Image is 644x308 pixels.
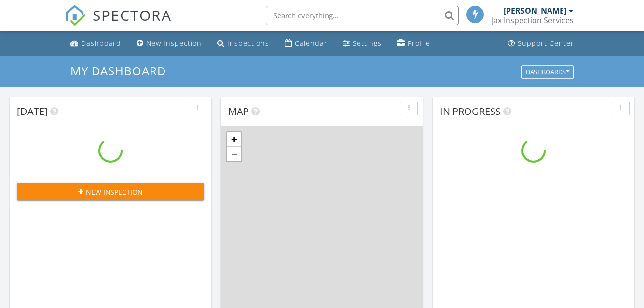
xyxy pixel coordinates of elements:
a: Zoom out [227,147,241,161]
button: New Inspection [17,183,204,200]
div: Jax Inspection Services [492,15,574,25]
div: New Inspection [146,39,202,48]
div: Support Center [518,39,574,48]
img: The Best Home Inspection Software - Spectora [65,5,86,26]
div: [PERSON_NAME] [504,6,566,15]
a: Zoom in [227,132,241,147]
input: Search everything... [266,6,459,25]
a: Support Center [504,35,578,53]
span: New Inspection [86,187,143,197]
div: Calendar [295,39,328,48]
span: [DATE] [17,105,48,118]
a: Dashboard [67,35,125,53]
div: Settings [353,39,382,48]
button: Dashboards [521,65,574,79]
span: My Dashboard [70,63,166,79]
span: In Progress [440,105,501,118]
div: Inspections [227,39,269,48]
div: Profile [408,39,430,48]
span: Map [228,105,249,118]
a: Inspections [213,35,273,53]
span: SPECTORA [93,5,172,25]
a: Settings [339,35,385,53]
div: Dashboards [526,69,569,75]
a: Calendar [281,35,331,53]
a: SPECTORA [65,13,172,33]
div: Dashboard [81,39,121,48]
a: New Inspection [133,35,206,53]
a: Profile [393,35,434,53]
